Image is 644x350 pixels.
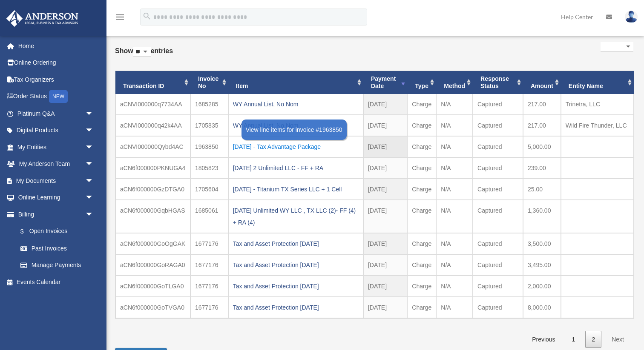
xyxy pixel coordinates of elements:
td: Charge [407,276,436,297]
td: N/A [436,136,473,157]
td: aCN6f000000GzDTGA0 [115,179,190,200]
td: 1805823 [190,157,228,179]
th: Item: activate to sort column ascending [228,71,363,94]
td: N/A [436,179,473,200]
div: [DATE] - Tax Advantage Package [233,141,359,153]
td: 1677176 [190,297,228,318]
div: WY Annual List, No Nom [233,98,359,110]
td: [DATE] [363,157,407,179]
td: Captured [473,233,523,254]
div: Tax and Asset Protection [DATE] [233,259,359,271]
a: menu [115,15,125,22]
td: 239.00 [523,157,561,179]
span: arrow_drop_down [85,139,102,156]
td: 1685061 [190,200,228,233]
div: Tax and Asset Protection [DATE] [233,238,359,250]
td: [DATE] [363,136,407,157]
td: [DATE] [363,179,407,200]
td: Charge [407,179,436,200]
div: WY Annual List, No Nom [233,120,359,131]
img: Anderson Advisors Platinum Portal [4,10,81,27]
td: [DATE] [363,94,407,115]
div: [DATE] 2 Unlimited LLC - FF + RA [233,162,359,174]
td: Captured [473,157,523,179]
a: Manage Payments [12,257,106,274]
td: N/A [436,254,473,276]
td: aCNVI000000Qybd4AC [115,136,190,157]
td: 3,495.00 [523,254,561,276]
td: N/A [436,94,473,115]
select: Showentries [133,47,151,57]
th: Transaction ID: activate to sort column ascending [115,71,190,94]
td: Captured [473,297,523,318]
th: Amount: activate to sort column ascending [523,71,561,94]
a: Order StatusNEW [6,88,106,105]
td: [DATE] [363,233,407,254]
td: aCNVI000000q7734AA [115,94,190,115]
div: NEW [49,90,68,103]
td: [DATE] [363,297,407,318]
a: Online Learningarrow_drop_down [6,189,106,206]
td: Charge [407,233,436,254]
th: Invoice No: activate to sort column ascending [190,71,228,94]
td: N/A [436,200,473,233]
td: Charge [407,94,436,115]
span: arrow_drop_down [85,156,102,173]
td: 5,000.00 [523,136,561,157]
a: Tax Organizers [6,71,106,88]
td: [DATE] [363,200,407,233]
td: 1685285 [190,94,228,115]
a: Previous [526,331,561,348]
th: Response Status: activate to sort column ascending [473,71,523,94]
td: Charge [407,115,436,136]
td: 1963850 [190,136,228,157]
td: Captured [473,200,523,233]
td: Charge [407,200,436,233]
td: aCN6f000000GoOgGAK [115,233,190,254]
td: 3,500.00 [523,233,561,254]
td: Captured [473,115,523,136]
td: Captured [473,276,523,297]
td: N/A [436,276,473,297]
td: N/A [436,115,473,136]
td: [DATE] [363,254,407,276]
a: Digital Productsarrow_drop_down [6,122,106,139]
div: Tax and Asset Protection [DATE] [233,280,359,292]
a: My Anderson Teamarrow_drop_down [6,156,106,173]
td: 217.00 [523,115,561,136]
td: aCN6f000000GqbHGAS [115,200,190,233]
a: My Entitiesarrow_drop_down [6,139,106,156]
div: [DATE] - Titanium TX Series LLC + 1 Cell [233,183,359,195]
div: [DATE] Unlimited WY LLC , TX LLC (2)- FF (4) + RA (4) [233,205,359,228]
td: 1677176 [190,254,228,276]
td: 8,000.00 [523,297,561,318]
td: aCN6f000000PKNUGA4 [115,157,190,179]
a: Events Calendar [6,273,106,290]
td: Captured [473,179,523,200]
td: 1677176 [190,276,228,297]
td: 1,360.00 [523,200,561,233]
td: Charge [407,254,436,276]
i: menu [115,12,125,22]
td: aCN6f000000GoTVGA0 [115,297,190,318]
div: Tax and Asset Protection [DATE] [233,302,359,313]
i: search [142,11,152,21]
th: Type: activate to sort column ascending [407,71,436,94]
td: aCN6f000000GoRAGA0 [115,254,190,276]
img: User Pic [625,11,638,23]
a: My Documentsarrow_drop_down [6,172,106,189]
td: Charge [407,157,436,179]
td: 217.00 [523,94,561,115]
td: N/A [436,297,473,318]
td: 2,000.00 [523,276,561,297]
td: 1705835 [190,115,228,136]
span: $ [25,226,29,237]
th: Method: activate to sort column ascending [436,71,473,94]
td: 1705604 [190,179,228,200]
td: 25.00 [523,179,561,200]
td: Captured [473,254,523,276]
td: [DATE] [363,276,407,297]
td: N/A [436,157,473,179]
a: $Open Invoices [12,223,106,240]
th: Payment Date: activate to sort column ascending [363,71,407,94]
